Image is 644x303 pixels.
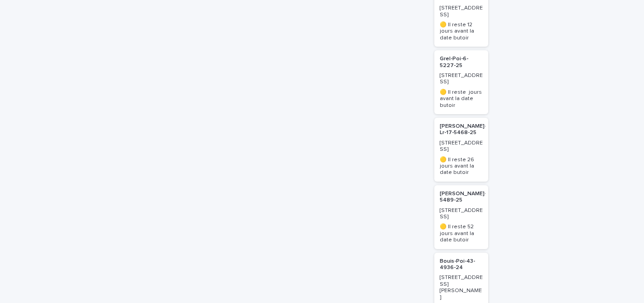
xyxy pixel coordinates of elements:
[440,224,483,243] p: 🟡 Il reste 52 jours avant la date butoir
[434,118,488,182] a: [PERSON_NAME]-Lr-17-5468-25[STREET_ADDRESS]🟡 Il reste 26 jours avant la date butoir
[434,185,488,249] a: [PERSON_NAME]-20-5489-25[STREET_ADDRESS]🟡 Il reste 52 jours avant la date butoir
[440,72,483,86] p: [STREET_ADDRESS]
[440,123,486,136] p: [PERSON_NAME]-Lr-17-5468-25
[440,274,483,301] p: [STREET_ADDRESS][PERSON_NAME]
[434,50,488,114] a: Grel-Poi-6-5227-25[STREET_ADDRESS]🟡 Il reste jours avant la date butoir
[440,22,483,41] p: 🟡 Il reste 12 jours avant la date butoir
[440,89,483,109] p: 🟡 Il reste jours avant la date butoir
[440,5,483,18] p: [STREET_ADDRESS]
[440,207,483,221] p: [STREET_ADDRESS]
[440,157,483,176] p: 🟡 Il reste 26 jours avant la date butoir
[440,140,483,153] p: [STREET_ADDRESS]
[440,258,483,271] p: Bouis-Poi-43-4936-24
[440,56,483,69] p: Grel-Poi-6-5227-25
[440,191,495,204] p: [PERSON_NAME]-20-5489-25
